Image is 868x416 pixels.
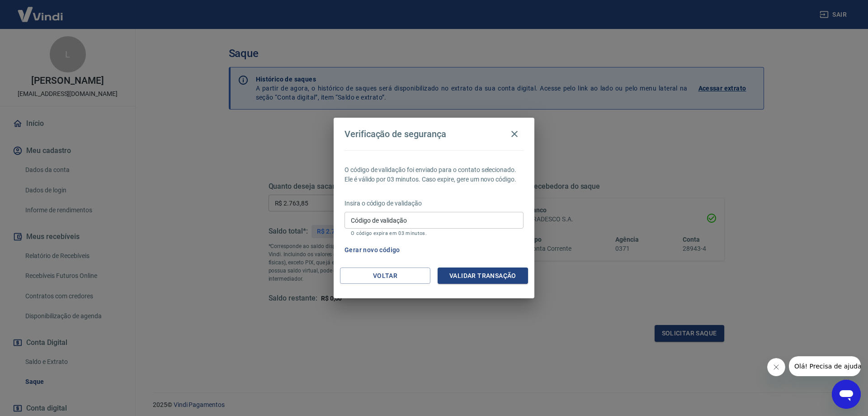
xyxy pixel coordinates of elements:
button: Gerar novo código [341,242,404,258]
p: O código de validação foi enviado para o contato selecionado. Ele é válido por 03 minutos. Caso e... [344,165,524,184]
button: Validar transação [438,268,528,284]
iframe: Button to launch messaging window [832,380,861,409]
p: O código expira em 03 minutos. [351,230,517,236]
button: Voltar [340,268,430,284]
h4: Verificação de segurança [344,129,446,139]
iframe: Message from company [789,356,861,376]
p: Insira o código de validação [344,199,524,208]
iframe: Close message [767,358,785,376]
span: Olá! Precisa de ajuda? [5,6,76,14]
